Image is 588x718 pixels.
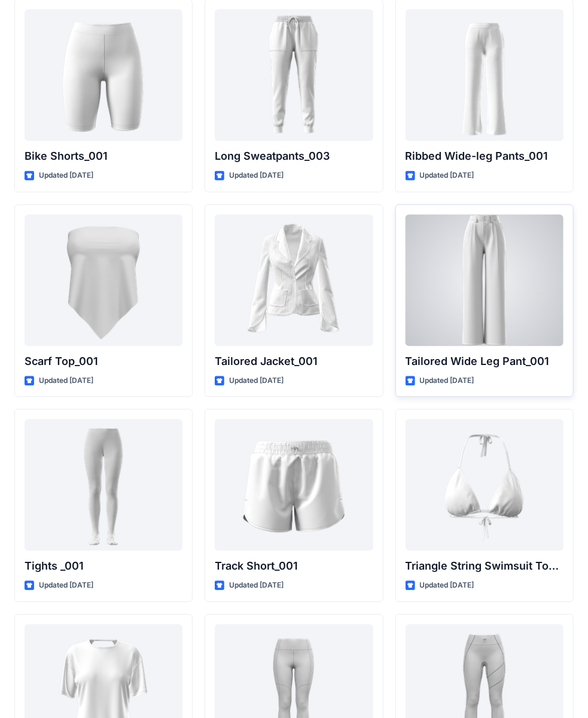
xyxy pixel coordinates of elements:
p: Long Sweatpants_003 [215,148,373,165]
p: Updated [DATE] [39,170,93,182]
p: Ribbed Wide-leg Pants_001 [406,148,563,165]
p: Updated [DATE] [229,170,284,182]
p: Triangle String Swimsuit Top_001 [406,558,563,575]
p: Updated [DATE] [39,580,93,592]
p: Updated [DATE] [420,170,474,182]
p: Updated [DATE] [229,375,284,388]
a: Triangle String Swimsuit Top_001 [406,419,563,551]
a: Long Sweatpants_003 [215,10,373,141]
p: Bike Shorts_001 [25,148,182,165]
a: Tights _001 [25,419,182,551]
p: Updated [DATE] [229,580,284,592]
p: Tailored Wide Leg Pant_001 [406,354,563,370]
p: Scarf Top_001 [25,354,182,370]
a: Track Short_001 [215,419,373,551]
p: Tights _001 [25,558,182,575]
p: Tailored Jacket_001 [215,354,373,370]
a: Ribbed Wide-leg Pants_001 [406,10,563,141]
p: Updated [DATE] [420,375,474,388]
p: Updated [DATE] [420,580,474,592]
a: Scarf Top_001 [25,215,182,346]
p: Track Short_001 [215,558,373,575]
a: Bike Shorts_001 [25,10,182,141]
a: Tailored Wide Leg Pant_001 [406,215,563,346]
p: Updated [DATE] [39,375,93,388]
a: Tailored Jacket_001 [215,215,373,346]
